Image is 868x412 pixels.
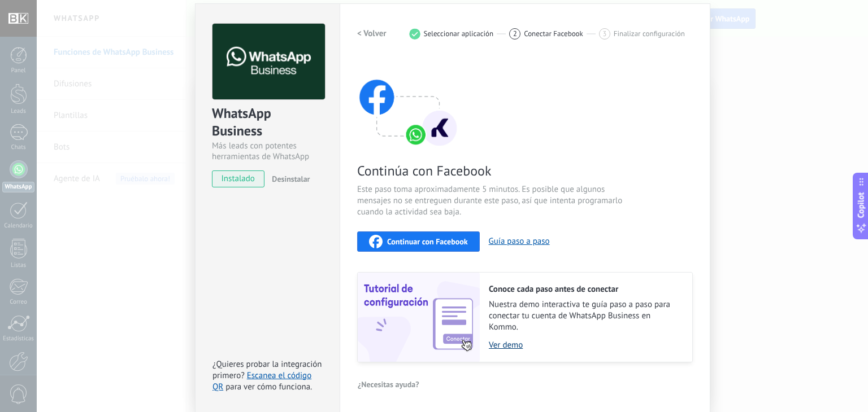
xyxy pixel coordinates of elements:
[212,104,323,141] div: WhatsApp Business
[489,236,550,247] button: Guía paso a paso
[212,170,264,187] span: instalado
[489,284,681,295] h2: Conoce cada paso antes de conectar
[267,170,310,187] button: Desinstalar
[424,29,494,38] span: Seleccionar aplicación
[614,29,685,38] span: Finalizar configuración
[489,299,681,333] span: Nuestra demo interactiva te guía paso a paso para conectar tu cuenta de WhatsApp Business en Kommo.
[212,359,322,381] span: ¿Quieres probar la integración primero?
[513,29,517,38] span: 2
[357,184,626,218] span: Este paso toma aproximadamente 5 minutos. Es posible que algunos mensajes no se entreguen durante...
[357,231,480,252] button: Continuar con Facebook
[225,382,312,392] span: para ver cómo funciona.
[357,58,459,148] img: connect with facebook
[272,174,310,184] span: Desinstalar
[602,29,606,38] span: 3
[387,238,468,246] span: Continuar con Facebook
[489,340,681,350] a: Ver demo
[212,370,311,392] a: Escanea el código QR
[524,29,583,38] span: Conectar Facebook
[357,376,420,393] button: ¿Necesitas ayuda?
[212,141,323,162] div: Más leads con potentes herramientas de WhatsApp
[357,24,387,44] button: < Volver
[357,28,387,39] h2: < Volver
[357,162,626,179] span: Continúa con Facebook
[358,380,419,388] span: ¿Necesitas ayuda?
[212,24,325,100] img: logo_main.png
[856,192,867,218] span: Copilot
